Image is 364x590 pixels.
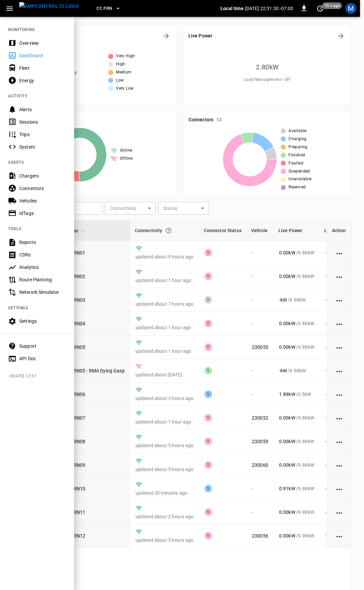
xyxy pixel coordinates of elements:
[19,106,66,113] div: Alerts
[220,5,244,12] p: Local time
[19,173,66,179] div: Chargers
[19,52,66,59] div: Dashboard
[345,3,356,14] div: profile-icon
[19,185,66,192] div: Connectors
[19,144,66,150] div: System
[322,2,342,9] span: 10 s ago
[19,77,66,84] div: Energy
[19,210,66,217] div: IdTags
[19,40,66,46] div: Overview
[245,5,293,12] p: [DATE] 22:31:30 -07:00
[315,3,326,14] button: set refresh interval
[19,251,66,258] div: CDRs
[19,65,66,71] div: Fleet
[9,373,69,380] span: v [DATE] 12:57
[19,119,66,125] div: Sessions
[19,197,66,204] div: Vehicles
[19,343,66,349] div: Support
[19,239,66,246] div: Reports
[19,2,79,10] img: ampcontrol.io logo
[19,131,66,138] div: Trips
[19,318,66,324] div: Settings
[19,355,66,362] div: API Doc
[96,5,112,12] span: CC.FRN
[19,276,66,283] div: Route Planning
[19,289,66,296] div: Network Simulator
[19,264,66,271] div: Analytics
